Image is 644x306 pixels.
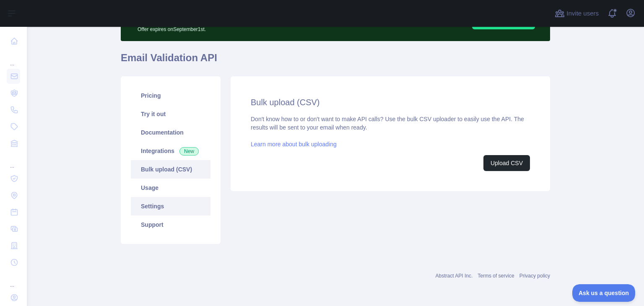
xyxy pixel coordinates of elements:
a: Settings [131,197,210,215]
a: Privacy policy [519,273,550,279]
a: Learn more about bulk uploading [251,141,337,148]
span: Invite users [566,9,599,18]
a: Usage [131,179,210,197]
span: New [179,147,199,156]
div: ... [7,153,20,169]
a: Terms of service [478,273,514,279]
a: Abstract API Inc. [436,273,473,279]
h2: Bulk upload (CSV) [251,96,530,108]
a: Documentation [131,123,210,142]
p: Offer expires on September 1st. [138,23,368,33]
iframe: Toggle Customer Support [572,284,636,302]
a: Integrations New [131,142,210,160]
button: Upload CSV [483,155,530,171]
a: Bulk upload (CSV) [131,160,210,179]
div: ... [7,272,20,288]
a: Support [131,215,210,234]
button: Invite users [553,7,600,20]
div: ... [7,50,20,67]
div: Don't know how to or don't want to make API calls? Use the bulk CSV uploader to easily use the AP... [251,115,530,171]
a: Pricing [131,86,210,105]
h1: Email Validation API [121,51,550,71]
a: Try it out [131,105,210,123]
